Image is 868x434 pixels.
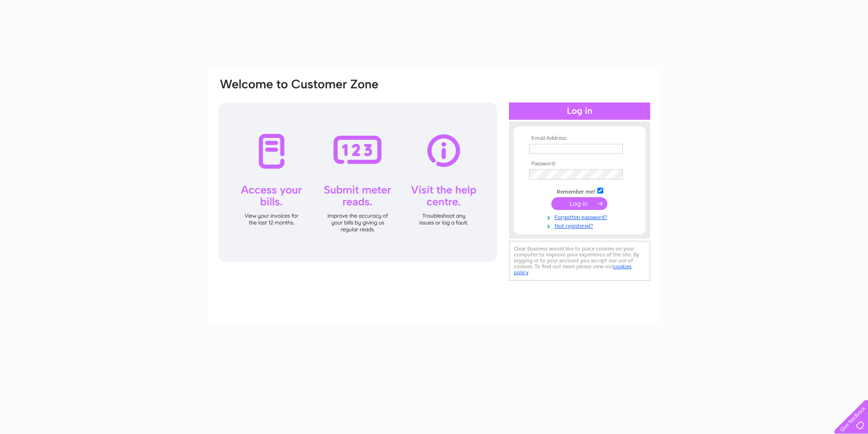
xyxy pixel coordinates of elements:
[551,197,607,210] input: Submit
[527,186,632,195] td: Remember me?
[529,221,632,230] a: Not registered?
[529,212,632,221] a: Forgotten password?
[527,135,632,142] th: Email Address:
[514,263,632,276] a: cookies policy
[527,161,632,167] th: Password:
[509,241,650,281] div: Clear Business would like to place cookies on your computer to improve your experience of the sit...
